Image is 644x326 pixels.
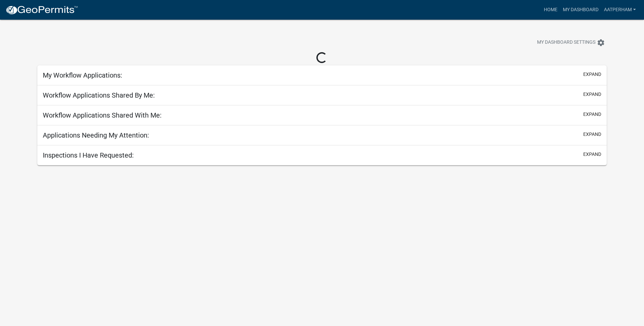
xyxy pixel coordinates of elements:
button: expand [583,91,601,98]
button: expand [583,151,601,158]
h5: Inspections I Have Requested: [43,151,134,159]
a: AATPerham [601,3,639,16]
h5: Workflow Applications Shared By Me: [43,91,155,99]
h5: Applications Needing My Attention: [43,131,149,139]
a: My Dashboard [560,3,601,16]
span: My Dashboard Settings [537,39,595,47]
h5: Workflow Applications Shared With Me: [43,111,162,119]
button: expand [583,131,601,138]
h5: My Workflow Applications: [43,71,122,79]
button: expand [583,71,601,78]
i: settings [597,39,605,47]
a: Home [541,3,560,16]
button: My Dashboard Settingssettings [532,36,610,49]
button: expand [583,111,601,118]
